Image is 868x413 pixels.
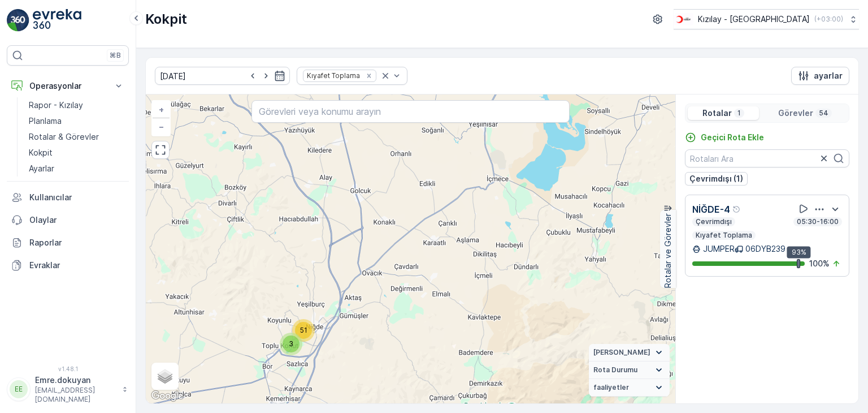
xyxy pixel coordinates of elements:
[289,339,293,348] span: 3
[593,383,629,392] span: faaliyetler
[29,260,124,271] p: Evraklar
[589,362,670,379] summary: Rota Durumu
[149,389,186,403] a: Bu bölgeyi Google Haritalar'da açın (yeni pencerede açılır)
[29,80,106,92] p: Operasyonlar
[7,254,129,277] a: Evraklar
[593,365,637,375] span: Rota Durumu
[703,243,735,255] p: JUMPER
[153,118,170,135] a: Uzaklaştır
[787,246,811,259] div: 93%
[7,231,129,254] a: Raporlar
[7,9,29,32] img: logo
[732,205,741,214] div: Yardım Araç İkonu
[674,9,859,29] button: Kızılay - [GEOGRAPHIC_DATA](+03:00)
[149,389,186,403] img: Google
[698,14,810,25] p: Kızılay - [GEOGRAPHIC_DATA]
[685,132,764,143] a: Geçici Rota Ekle
[29,115,62,127] p: Planlama
[159,122,164,131] span: −
[35,375,116,386] p: Emre.dokuyan
[300,326,307,334] span: 51
[814,70,843,81] p: ayarlar
[29,237,124,248] p: Raporlar
[155,67,290,85] input: dd/mm/yyyy
[159,105,164,114] span: +
[251,100,569,123] input: Görevleri veya konumu arayın
[589,344,670,362] summary: [PERSON_NAME]
[589,379,670,397] summary: faaliyetler
[303,70,362,81] div: Kıyafet Toplama
[24,113,129,129] a: Planlama
[7,375,129,404] button: EEEmre.dokuyan[EMAIL_ADDRESS][DOMAIN_NAME]
[692,203,730,216] p: NİĞDE-4
[695,231,753,240] p: Kıyafet Toplama
[24,145,129,161] a: Kokpit
[7,209,129,231] a: Olaylar
[818,109,830,118] p: 54
[662,213,674,288] p: Rotalar ve Görevler
[24,129,129,145] a: Rotalar & Görevler
[145,10,187,28] p: Kokpit
[24,97,129,113] a: Rapor - Kızılay
[280,333,302,355] div: 3
[29,163,54,174] p: Ayarlar
[110,51,121,60] p: ⌘B
[292,319,315,342] div: 51
[689,173,743,184] p: Çevrimdışı (1)
[7,365,129,372] span: v 1.48.1
[745,243,785,255] p: 06DYB239
[778,107,813,119] p: Görevler
[685,172,748,186] button: Çevrimdışı (1)
[7,186,129,209] a: Kullanıcılar
[695,217,733,226] p: Çevrimdışı
[685,149,849,167] input: Rotaları Ara
[593,348,650,357] span: [PERSON_NAME]
[736,109,742,118] p: 1
[814,15,843,24] p: ( +03:00 )
[29,147,53,158] p: Kokpit
[29,214,124,226] p: Olaylar
[153,364,177,389] a: Layers
[29,192,124,203] p: Kullanıcılar
[701,132,764,143] p: Geçici Rota Ekle
[153,101,170,118] a: Yakınlaştır
[702,107,732,119] p: Rotalar
[809,258,830,269] p: 100 %
[24,161,129,177] a: Ayarlar
[674,13,693,25] img: k%C4%B1z%C4%B1lay_D5CCths_t1JZB0k.png
[33,9,81,32] img: logo_light-DOdMpM7g.png
[29,131,99,143] p: Rotalar & Görevler
[29,100,83,111] p: Rapor - Kızılay
[10,380,28,398] div: EE
[7,75,129,97] button: Operasyonlar
[363,71,375,80] div: Remove Kıyafet Toplama
[796,217,840,226] p: 05:30-16:00
[35,386,116,404] p: [EMAIL_ADDRESS][DOMAIN_NAME]
[791,67,849,85] button: ayarlar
